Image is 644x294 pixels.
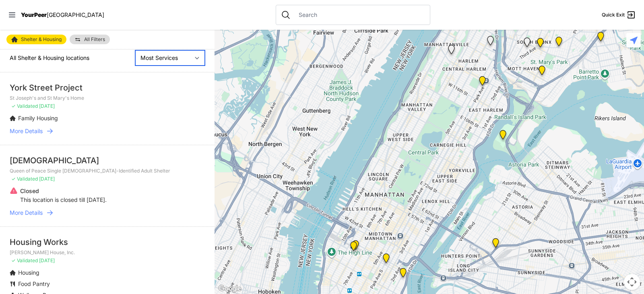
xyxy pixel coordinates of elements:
a: All Filters [70,35,110,44]
div: [DEMOGRAPHIC_DATA] [10,155,205,166]
div: Living Room 24-Hour Drop-In Center [596,32,606,45]
span: More Details [10,209,43,217]
div: Antonio Olivieri Drop-in Center [351,240,361,253]
div: Mainchance Adult Drop-in Center [381,253,391,266]
div: Bailey House, Inc. [477,76,487,89]
span: [DATE] [39,176,55,182]
span: Food Pantry [18,280,50,287]
a: More Details [10,127,205,135]
span: More Details [10,127,43,135]
p: St Joseph's and St Mary's Home [10,95,205,101]
span: Housing [18,269,39,276]
a: YourPeer[GEOGRAPHIC_DATA] [21,12,104,17]
span: YourPeer [21,11,47,18]
span: Quick Exit [602,12,625,18]
div: Keener Men's Shelter [498,130,508,143]
span: [DATE] [39,103,55,109]
button: Map camera controls [624,274,640,290]
span: All Shelter & Housing locations [10,54,89,61]
a: Shelter & Housing [6,35,66,44]
a: Quick Exit [602,10,636,20]
div: 30th Street Intake Center for Men [398,268,408,281]
input: Search [294,11,425,19]
span: Family Housing [18,115,58,121]
span: [GEOGRAPHIC_DATA] [47,11,104,18]
span: ✓ Validated [11,103,38,109]
p: This location is closed till [DATE]. [20,196,107,204]
div: Housing Works [10,236,205,248]
div: Queen of Peace Single Female-Identified Adult Shelter [446,45,456,58]
a: More Details [10,209,205,217]
a: Open this area in Google Maps (opens a new window) [217,284,243,294]
span: Shelter & Housing [21,37,62,42]
span: All Filters [84,37,105,42]
span: ✓ Validated [11,257,38,263]
span: ✓ Validated [11,176,38,182]
div: Upper West Side, Closed [485,36,495,49]
div: ServiceLine [349,241,359,254]
p: Queen of Peace Single [DEMOGRAPHIC_DATA]-Identified Adult Shelter [10,168,205,174]
p: Closed [20,187,107,195]
div: York Street Project [10,82,205,93]
img: Google [217,284,243,294]
p: [PERSON_NAME] House, Inc. [10,249,205,256]
div: Queen of Peace Single Male-Identified Adult Shelter [522,37,532,50]
span: [DATE] [39,257,55,263]
div: The Bronx Pride Center [535,38,545,51]
div: Hunts Point Multi-Service Center [554,37,564,49]
div: Queens - Main Office [491,238,501,251]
